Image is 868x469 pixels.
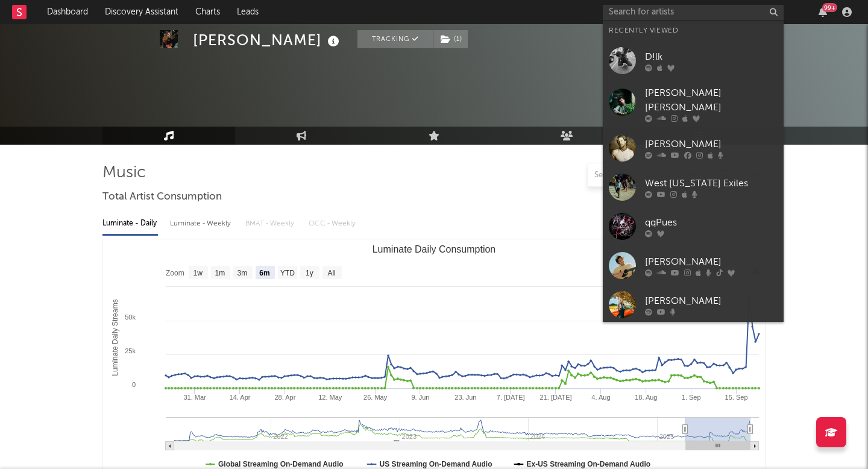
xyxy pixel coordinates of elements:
[433,30,468,48] span: ( 1 )
[603,80,784,128] a: [PERSON_NAME] [PERSON_NAME]
[682,394,701,401] text: 1. Sep
[433,30,468,48] button: (1)
[102,190,222,204] span: Total Artist Consumption
[125,313,136,321] text: 50k
[645,137,778,151] div: [PERSON_NAME]
[193,269,203,277] text: 1w
[588,171,715,180] input: Search by song name or URL
[215,269,225,277] text: 1m
[259,269,269,277] text: 6m
[363,394,388,401] text: 26. May
[603,207,784,246] a: qqPues
[380,460,492,468] text: US Streaming On-Demand Audio
[373,244,496,254] text: Luminate Daily Consumption
[318,394,342,401] text: 12. May
[306,269,313,277] text: 1y
[603,168,784,207] a: West [US_STATE] Exiles
[237,269,248,277] text: 3m
[102,213,158,234] div: Luminate - Daily
[527,460,651,468] text: Ex-US Streaming On-Demand Audio
[645,86,778,115] div: [PERSON_NAME] [PERSON_NAME]
[454,394,476,401] text: 23. Jun
[111,299,119,376] text: Luminate Daily Streams
[357,30,433,48] button: Tracking
[603,246,784,285] a: [PERSON_NAME]
[497,394,525,401] text: 7. [DATE]
[645,254,778,269] div: [PERSON_NAME]
[540,394,572,401] text: 21. [DATE]
[166,269,184,277] text: Zoom
[327,269,335,277] text: All
[603,285,784,324] a: [PERSON_NAME]
[819,7,827,17] button: 99+
[132,381,136,388] text: 0
[183,394,206,401] text: 31. Mar
[635,394,657,401] text: 18. Aug
[725,394,748,401] text: 15. Sep
[645,49,778,64] div: D!lk
[645,215,778,230] div: qqPues
[645,294,778,308] div: [PERSON_NAME]
[645,176,778,190] div: West [US_STATE] Exiles
[170,213,233,234] div: Luminate - Weekly
[125,347,136,354] text: 25k
[603,5,784,20] input: Search for artists
[411,394,429,401] text: 9. Jun
[603,128,784,168] a: [PERSON_NAME]
[280,269,295,277] text: YTD
[274,394,295,401] text: 28. Apr
[603,41,784,80] a: D!lk
[822,3,837,12] div: 99 +
[193,30,342,50] div: [PERSON_NAME]
[230,394,251,401] text: 14. Apr
[591,394,610,401] text: 4. Aug
[609,24,778,38] div: Recently Viewed
[218,460,344,468] text: Global Streaming On-Demand Audio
